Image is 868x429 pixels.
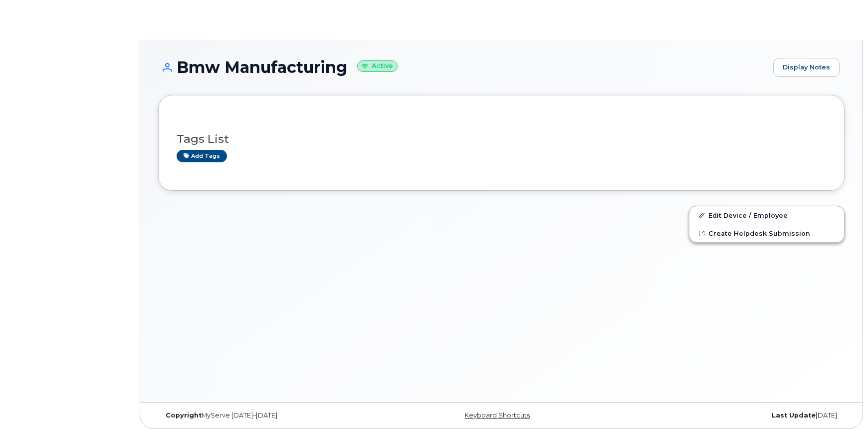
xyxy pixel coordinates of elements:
a: Display Notes [773,58,840,77]
a: Keyboard Shortcuts [464,412,530,419]
strong: Copyright [166,412,202,419]
strong: Last Update [772,412,816,419]
a: Edit Device / Employee [689,206,844,224]
h3: Tags List [177,133,826,145]
div: [DATE] [616,412,845,420]
small: Active [357,60,398,72]
h1: Bmw Manufacturing [158,58,768,76]
a: Add tags [177,150,227,162]
a: Create Helpdesk Submission [689,224,844,242]
div: MyServe [DATE]–[DATE] [158,412,387,420]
